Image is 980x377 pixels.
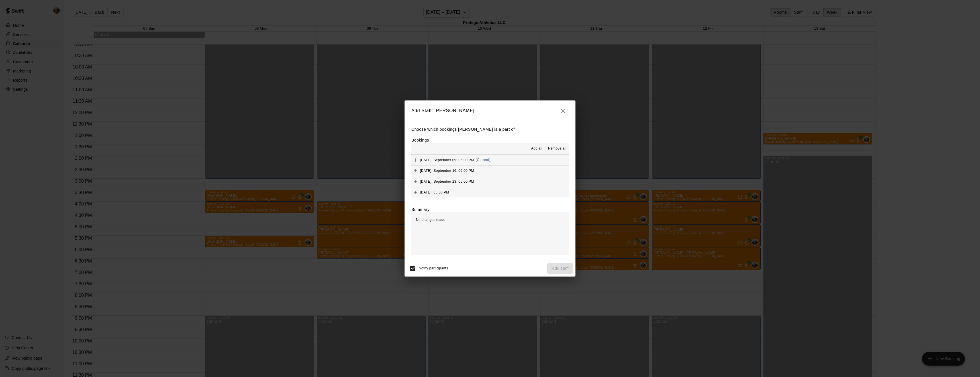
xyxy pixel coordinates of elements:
[411,179,420,183] span: Add
[405,100,575,121] h2: Add Staff: [PERSON_NAME]
[420,169,474,173] span: [DATE], September 16: 05:00 PM
[420,190,449,194] span: [DATE]: 05:00 PM
[528,144,546,153] button: Add all
[411,126,569,133] p: Choose which bookings [PERSON_NAME] is a part of
[411,138,429,142] label: Bookings
[411,166,569,176] button: Add[DATE], September 16: 05:00 PM
[411,176,569,187] button: Add[DATE], September 23: 05:00 PM
[411,155,569,165] button: Add[DATE], September 09: 05:00 PM(Current)
[419,267,448,271] span: Notify participants
[411,187,569,197] button: Add[DATE]: 05:00 PM
[420,158,474,162] span: [DATE], September 09: 05:00 PM
[411,190,420,194] span: Add
[411,207,430,212] label: Summary
[531,146,542,152] span: Add all
[548,146,566,152] span: Remove all
[411,158,420,162] span: Add
[411,168,420,173] span: Add
[546,144,569,153] button: Remove all
[476,158,491,162] span: (Current)
[416,218,445,222] span: No changes made
[420,179,474,183] span: [DATE], September 23: 05:00 PM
